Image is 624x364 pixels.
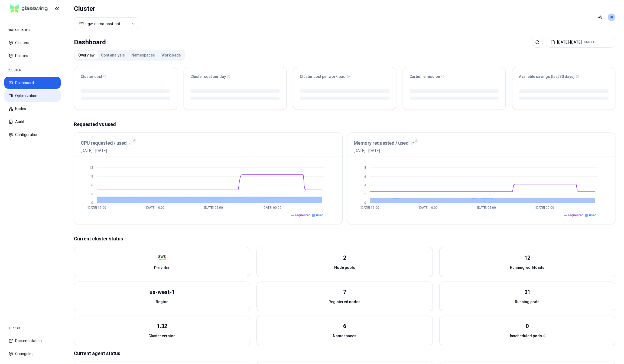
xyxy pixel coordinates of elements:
span: [DATE] - [DATE] [354,148,414,153]
div: 7 [343,288,346,296]
button: Overview [75,51,98,59]
tspan: 0 [364,201,366,205]
tspan: [DATE] 15:00 [360,206,379,210]
div: 0 [526,322,529,330]
h3: CPU requested / used [81,139,127,147]
tspan: 4 [364,183,366,187]
span: Running workloads [510,265,544,270]
tspan: 0 [91,201,93,205]
tspan: 8 [364,166,366,170]
div: 1.32 [157,322,167,330]
span: [DATE] - [DATE] [81,148,132,153]
div: 6 [343,322,346,330]
h1: Cluster [74,4,139,13]
div: Cluster cost per day [190,74,280,79]
span: used [589,213,597,217]
tspan: 2 [364,192,366,196]
img: aws [158,254,166,262]
div: 12 [524,254,530,262]
tspan: [DATE] 15:00 [87,206,106,210]
span: used [316,213,324,217]
div: us-west-1 [149,288,175,296]
button: Configuration [4,129,61,141]
span: requested [295,213,311,217]
img: GlassWing [8,2,50,15]
div: 31 [524,288,530,296]
tspan: [DATE] 00:00 [535,206,554,210]
button: Documentation [4,335,61,347]
div: Dashboard [74,37,106,48]
button: Optimization [4,90,61,102]
div: Cluster cost [81,74,170,79]
div: gw-demo-post-opt [88,21,120,27]
button: Clusters [4,37,61,49]
span: Registered nodes [329,299,360,305]
span: requested [568,213,584,217]
span: Running pods [515,299,539,305]
span: GMT+10 [584,40,596,44]
tspan: 6 [91,183,93,187]
span: Provider [154,265,170,270]
button: Nodes [4,103,61,115]
button: Dashboard [4,77,61,89]
tspan: 6 [364,175,366,178]
tspan: [DATE] 10:00 [146,206,165,210]
div: Carbon emission [409,74,499,79]
tspan: [DATE] 00:00 [263,206,281,210]
div: SUPPORT [4,323,61,334]
tspan: [DATE] 05:00 [477,206,496,210]
button: Cost analysis [98,51,128,59]
button: Policies [4,50,61,62]
span: Unscheduled pods [508,333,542,339]
h3: Memory requested / used [354,139,409,147]
p: Current agent status [74,350,615,357]
div: Cluster cost per workload [300,74,389,79]
button: Namespaces [128,51,158,59]
div: 2 [343,254,346,262]
tspan: [DATE] 10:00 [419,206,437,210]
div: Available savings (last 30 days) [519,74,609,79]
p: Current cluster status [74,235,615,243]
tspan: 9 [91,175,93,178]
button: Changelog [4,348,61,360]
tspan: 3 [91,192,93,196]
div: ORGANISATION [4,25,61,36]
tspan: [DATE] 05:00 [204,206,223,210]
span: Cluster version [148,333,175,339]
tspan: 12 [89,166,93,170]
button: Audit [4,116,61,128]
span: Namespaces [333,333,356,339]
img: aws [79,21,84,27]
div: CLUSTER [4,65,61,76]
p: Requested vs used [74,121,615,128]
span: Region [156,299,168,305]
button: Workloads [158,51,184,59]
span: Node pools [334,265,355,270]
button: Select a value [74,17,139,30]
button: [DATE]-[DATE]GMT+10 [546,37,615,48]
